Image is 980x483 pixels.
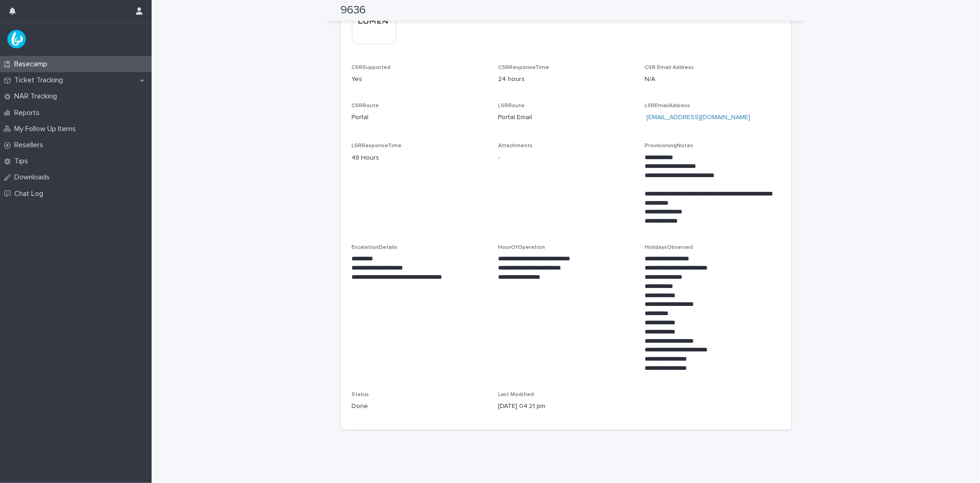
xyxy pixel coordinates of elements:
p: Chat Log [11,190,51,198]
p: Ticket Tracking [11,76,70,85]
span: Attachments [498,143,532,149]
p: Reports [11,109,47,117]
p: N/A [645,75,780,84]
span: CSRRoute [352,103,380,109]
span: HourOfOperation [498,245,545,250]
p: Tips [11,157,35,166]
a: [EMAIL_ADDRESS][DOMAIN_NAME] [646,114,750,121]
span: LSRResponseTime [352,143,402,149]
p: - [498,153,634,163]
span: HolidaysObserved [645,245,693,250]
p: Resellers [11,141,51,149]
p: Done [352,402,487,411]
span: Portal [498,113,515,122]
p: 24 hours [498,75,634,84]
h2: 9636 [341,4,366,17]
p: Downloads [11,173,57,182]
p: My Follow Up Items [11,125,83,133]
span: EscalationDetails [352,245,398,250]
span: Portal [352,113,369,122]
p: [DATE] 04:21 pm [498,402,634,411]
span: LSRRoute [498,103,525,109]
span: ProvisioningNotes [645,143,693,149]
span: CSRSupported [352,65,391,70]
p: 48 Hours [352,153,487,163]
span: LSREmailAddress [645,103,690,109]
span: Last Modified [498,392,534,397]
p: Yes [352,75,487,84]
img: UPKZpZA3RCu7zcH4nw8l [7,30,26,48]
span: CSR Email Address [645,65,694,70]
span: Status [352,392,369,397]
span: Email [517,113,532,122]
p: NAR Tracking [11,92,64,101]
p: Basecamp [11,60,55,69]
span: CSRResponseTime [498,65,549,70]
